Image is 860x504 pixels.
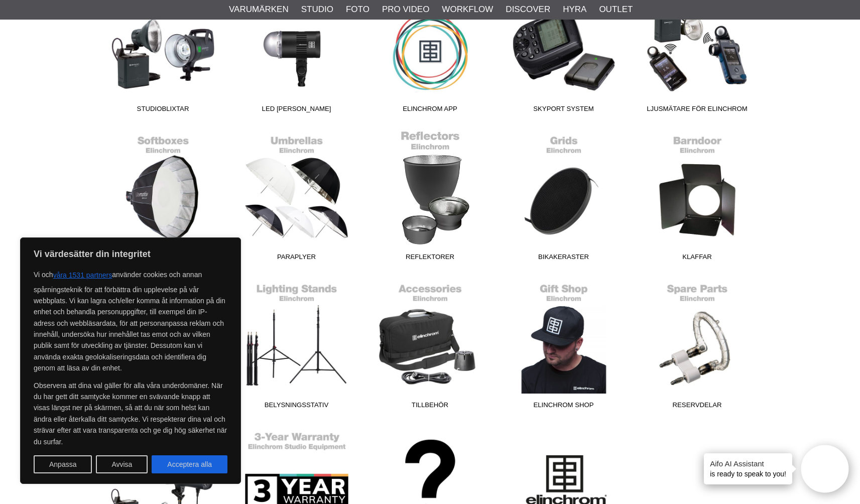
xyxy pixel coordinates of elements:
[363,400,497,414] span: Tillbehör
[631,104,764,117] span: Ljusmätare för Elinchrom
[230,104,363,117] span: LED [PERSON_NAME]
[497,400,631,414] span: Elinchrom Shop
[704,453,792,484] div: is ready to speak to you!
[506,3,550,16] a: Discover
[34,248,227,260] p: Vi värdesätter din integritet
[710,458,786,469] h4: Aifo AI Assistant
[497,104,631,117] span: Skyport System
[631,278,764,414] a: Reservdelar
[497,130,631,266] a: Bikakeraster
[346,3,370,16] a: Foto
[230,130,363,266] a: Paraplyer
[442,3,493,16] a: Workflow
[152,455,227,473] button: Acceptera alla
[631,400,764,414] span: Reservdelar
[599,3,633,16] a: Outlet
[363,252,497,266] span: Reflektorer
[230,400,363,414] span: Belysningsstativ
[382,3,429,16] a: Pro Video
[96,455,148,473] button: Avvisa
[34,266,227,374] p: Vi och använder cookies och annan spårningsteknik för att förbättra din upplevelse på vår webbpla...
[229,3,289,16] a: Varumärken
[497,252,631,266] span: Bikakeraster
[363,104,497,117] span: Elinchrom App
[363,130,497,266] a: Reflektorer
[230,252,363,266] span: Paraplyer
[34,455,92,473] button: Anpassa
[301,3,333,16] a: Studio
[631,252,764,266] span: Klaffar
[34,380,227,447] p: Observera att dina val gäller för alla våra underdomäner. När du har gett ditt samtycke kommer en...
[53,266,112,284] button: våra 1531 partners
[96,130,230,266] a: Softboxar
[363,278,497,414] a: Tillbehör
[631,130,764,266] a: Klaffar
[230,278,363,414] a: Belysningsstativ
[497,278,631,414] a: Elinchrom Shop
[96,104,230,117] span: Studioblixtar
[20,237,241,484] div: Vi värdesätter din integritet
[563,3,586,16] a: Hyra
